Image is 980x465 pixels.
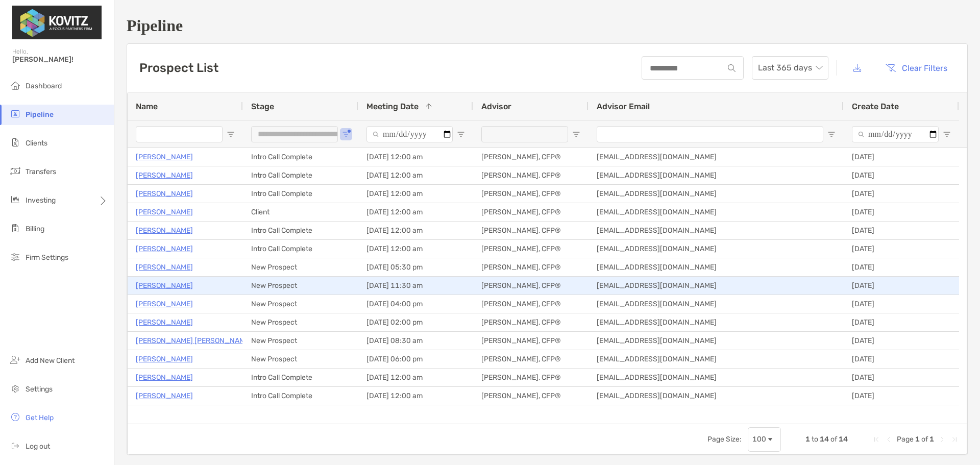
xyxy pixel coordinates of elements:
div: [PERSON_NAME], CFP® [473,222,589,239]
span: 1 [805,435,810,444]
div: Intro Call Complete [243,222,358,239]
span: 1 [929,435,934,444]
span: Transfers [26,167,56,176]
div: [EMAIL_ADDRESS][DOMAIN_NAME] [589,332,844,350]
p: [PERSON_NAME] [136,151,193,163]
div: [PERSON_NAME], CFP® [473,350,589,368]
span: 14 [820,435,829,444]
a: [PERSON_NAME] [136,261,193,274]
div: [DATE] [844,277,959,295]
span: Dashboard [26,82,62,90]
div: [DATE] 12:00 am [358,222,473,239]
button: Open Filter Menu [457,130,465,138]
span: Stage [251,102,274,111]
div: [DATE] 04:00 pm [358,295,473,313]
div: [EMAIL_ADDRESS][DOMAIN_NAME] [589,387,844,405]
div: [EMAIL_ADDRESS][DOMAIN_NAME] [589,240,844,258]
span: Create Date [852,102,899,111]
div: [DATE] 05:30 pm [358,258,473,276]
img: input icon [728,64,736,72]
span: Advisor [481,102,511,111]
img: investing icon [9,193,21,206]
div: [EMAIL_ADDRESS][DOMAIN_NAME] [589,166,844,184]
div: [EMAIL_ADDRESS][DOMAIN_NAME] [589,222,844,239]
div: [DATE] 11:30 am [358,277,473,295]
a: [PERSON_NAME] [136,353,193,365]
div: Next Page [938,435,946,444]
span: Last 365 days [758,57,822,79]
img: clients icon [9,136,21,149]
div: Previous Page [885,435,893,444]
div: [DATE] 12:00 am [358,240,473,258]
span: [PERSON_NAME]! [12,55,108,64]
div: [DATE] [844,332,959,350]
div: [EMAIL_ADDRESS][DOMAIN_NAME] [589,277,844,295]
div: [PERSON_NAME], CFP® [473,148,589,166]
div: [EMAIL_ADDRESS][DOMAIN_NAME] [589,148,844,166]
div: [DATE] 12:00 am [358,369,473,386]
div: [DATE] 02:00 pm [358,313,473,331]
div: New Prospect [243,277,358,295]
input: Advisor Email Filter Input [597,126,823,142]
div: [DATE] 12:00 am [358,185,473,203]
div: [PERSON_NAME], CFP® [473,185,589,203]
h3: Prospect List [139,61,218,75]
div: [DATE] [844,313,959,331]
button: Open Filter Menu [572,130,580,138]
div: [DATE] [844,295,959,313]
button: Open Filter Menu [943,130,951,138]
button: Open Filter Menu [227,130,235,138]
a: [PERSON_NAME] [136,242,193,255]
div: [PERSON_NAME], CFP® [473,240,589,258]
div: New Prospect [243,332,358,350]
input: Name Filter Input [136,126,223,142]
div: [DATE] 06:00 pm [358,350,473,368]
div: [DATE] [844,222,959,239]
div: Intro Call Complete [243,148,358,166]
span: Meeting Date [366,102,419,111]
div: [PERSON_NAME], CFP® [473,258,589,276]
div: Page Size [748,427,781,452]
p: [PERSON_NAME] [136,169,193,182]
span: Billing [26,225,44,233]
div: Intro Call Complete [243,240,358,258]
div: Intro Call Complete [243,387,358,405]
span: Add New Client [26,356,75,365]
div: [DATE] [844,148,959,166]
div: [EMAIL_ADDRESS][DOMAIN_NAME] [589,258,844,276]
div: [DATE] 12:00 am [358,166,473,184]
a: [PERSON_NAME] [136,389,193,402]
span: of [830,435,837,444]
span: 14 [839,435,848,444]
span: to [812,435,818,444]
div: [EMAIL_ADDRESS][DOMAIN_NAME] [589,185,844,203]
img: billing icon [9,222,21,234]
span: of [921,435,928,444]
img: logout icon [9,439,21,452]
span: Clients [26,139,47,148]
div: [EMAIL_ADDRESS][DOMAIN_NAME] [589,313,844,331]
div: [DATE] 12:00 am [358,148,473,166]
input: Create Date Filter Input [852,126,939,142]
a: [PERSON_NAME] [136,279,193,292]
div: [PERSON_NAME], CFP® [473,369,589,386]
span: Investing [26,196,56,205]
div: [EMAIL_ADDRESS][DOMAIN_NAME] [589,203,844,221]
div: [DATE] [844,203,959,221]
p: [PERSON_NAME] [PERSON_NAME] [136,334,252,347]
h1: Pipeline [127,16,968,35]
input: Meeting Date Filter Input [366,126,453,142]
div: [DATE] [844,185,959,203]
p: [PERSON_NAME] [136,206,193,218]
div: [EMAIL_ADDRESS][DOMAIN_NAME] [589,350,844,368]
div: [PERSON_NAME], CFP® [473,387,589,405]
span: Settings [26,385,53,394]
div: Client [243,203,358,221]
div: [DATE] 08:30 am [358,332,473,350]
img: firm-settings icon [9,251,21,263]
img: settings icon [9,382,21,395]
a: [PERSON_NAME] [136,371,193,384]
span: Log out [26,442,50,451]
